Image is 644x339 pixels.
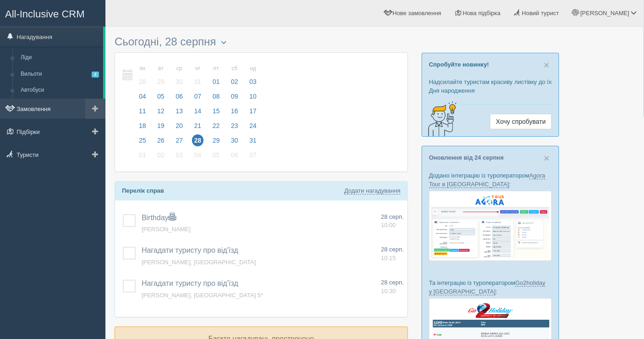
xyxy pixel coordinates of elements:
a: 13 [171,106,188,121]
span: 28 серп. [381,213,404,220]
a: 27 [171,135,188,150]
small: пн [137,65,149,72]
a: 23 [226,121,243,135]
span: 02 [229,76,241,88]
span: 06 [173,90,185,102]
span: 01 [210,76,222,88]
span: 28 серп. [381,279,404,286]
span: 10 [247,90,259,102]
a: 07 [244,150,259,165]
a: 08 [208,91,225,106]
span: 26 [155,134,167,146]
span: 02 [155,149,167,161]
b: Перелік справ [122,187,164,194]
span: 10:30 [381,288,396,295]
button: Close [544,153,550,163]
small: чт [192,65,204,72]
p: Додано інтеграцію із туроператором : [429,171,552,189]
span: 23 [229,120,241,132]
a: нд 03 [244,60,259,91]
a: Ліди [17,50,103,66]
small: сб [229,65,241,72]
span: 14 [192,105,204,117]
a: 17 [244,106,259,121]
span: 29 [155,76,167,88]
span: [PERSON_NAME] [580,10,629,17]
span: 07 [247,149,259,161]
span: × [544,60,550,70]
span: 15 [210,105,222,117]
a: 12 [152,106,170,121]
a: Вильоти2 [17,66,103,83]
a: 18 [134,121,151,135]
a: Agora Tour в [GEOGRAPHIC_DATA] [429,172,545,188]
a: [PERSON_NAME], [GEOGRAPHIC_DATA] [142,259,256,266]
span: Нове замовлення [393,10,441,17]
span: 04 [192,149,204,161]
span: 19 [155,120,167,132]
span: 03 [173,149,185,161]
span: 22 [210,120,222,132]
a: пн 28 [134,60,151,91]
a: 20 [171,121,188,135]
a: 04 [189,150,207,165]
span: Нова підбірка [463,10,501,17]
span: 08 [210,90,222,102]
span: 29 [210,134,222,146]
a: Birthday [142,214,176,222]
a: 01 [134,150,151,165]
span: 16 [229,105,241,117]
small: нд [247,65,259,72]
a: 28 серп. 10:30 [381,278,404,295]
span: 11 [137,105,149,117]
a: 15 [208,106,225,121]
span: Нагадати туристу про від'їзд [142,279,238,287]
p: Спробуйте новинку! [429,60,552,69]
a: 07 [189,91,207,106]
span: 31 [192,76,204,88]
a: All-Inclusive CRM [0,0,105,26]
span: 30 [229,134,241,146]
span: 18 [137,120,149,132]
span: 01 [137,149,149,161]
a: Автобуси [17,82,103,99]
small: вт [155,65,167,72]
span: × [544,153,550,163]
span: 28 [137,76,149,88]
button: Close [544,60,550,70]
a: 11 [134,106,151,121]
a: [PERSON_NAME] [142,226,191,233]
h3: Сьогодні, 28 серпня [115,36,408,48]
span: 2 [92,72,99,78]
a: 14 [189,106,207,121]
span: 25 [137,134,149,146]
img: creative-idea-2907357.png [422,100,459,137]
a: Нагадати туристу про від'їзд [142,246,238,254]
a: 28 серп. 10:00 [381,213,404,230]
a: 31 [244,135,259,150]
span: 24 [247,120,259,132]
a: 21 [189,121,207,135]
p: Та інтеграцію із туроператором : [429,278,552,296]
img: agora-tour-%D0%B7%D0%B0%D1%8F%D0%B2%D0%BA%D0%B8-%D1%81%D1%80%D0%BC-%D0%B4%D0%BB%D1%8F-%D1%82%D1%8... [429,191,552,261]
a: вт 29 [152,60,170,91]
span: 27 [173,134,185,146]
p: Надсилайте туристам красиву листівку до їх Дня народження [429,78,552,95]
span: 09 [229,90,241,102]
span: 28 [192,134,204,146]
a: пт 01 [208,60,225,91]
a: [PERSON_NAME], [GEOGRAPHIC_DATA] 5* [142,292,263,299]
span: Новий турист [522,10,559,17]
a: 05 [208,150,225,165]
span: 07 [192,90,204,102]
a: чт 31 [189,60,207,91]
a: 04 [134,91,151,106]
span: 05 [210,149,222,161]
a: 06 [226,150,243,165]
span: 12 [155,105,167,117]
small: ср [173,65,185,72]
span: 17 [247,105,259,117]
a: ср 30 [171,60,188,91]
